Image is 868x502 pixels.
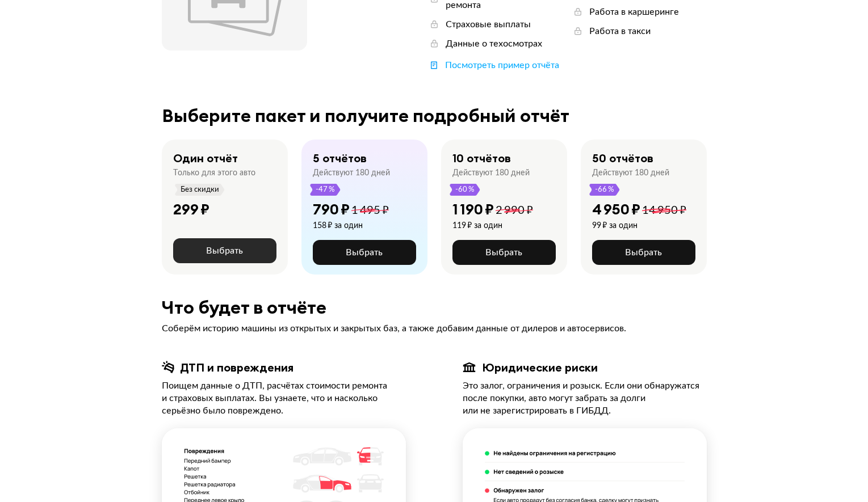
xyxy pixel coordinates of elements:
div: ДТП и повреждения [180,360,293,375]
div: 4 950 ₽ [592,200,640,218]
button: Выбрать [452,240,556,265]
div: 158 ₽ за один [313,221,389,231]
div: Страховые выплаты [446,18,531,31]
div: Данные о техосмотрах [446,37,542,50]
span: -47 % [315,184,336,196]
div: Это залог, ограничения и розыск. Если они обнаружатся после покупки, авто могут забрать за долги ... [463,379,707,417]
button: Выбрать [173,238,276,263]
div: Поищем данные о ДТП, расчётах стоимости ремонта и страховых выплатах. Вы узнаете, что и насколько... [162,379,406,417]
span: Без скидки [180,184,220,196]
div: Что будет в отчёте [162,297,707,318]
div: Один отчёт [173,151,238,166]
span: Выбрать [206,246,243,255]
div: Соберём историю машины из открытых и закрытых баз, а также добавим данные от дилеров и автосервисов. [162,322,707,335]
span: -60 % [455,184,475,196]
div: Юридические риски [482,360,598,375]
a: Посмотреть пример отчёта [429,59,559,71]
div: 790 ₽ [313,200,350,218]
div: 50 отчётов [592,151,653,166]
div: 299 ₽ [173,200,209,218]
div: Посмотреть пример отчёта [445,59,559,71]
span: Выбрать [485,248,522,257]
div: Действуют 180 дней [452,168,530,178]
span: 1 495 ₽ [351,205,389,216]
button: Выбрать [592,240,695,265]
div: 1 190 ₽ [452,200,494,218]
span: Выбрать [346,248,383,257]
button: Выбрать [313,240,416,265]
span: 14 950 ₽ [642,205,686,216]
span: Выбрать [625,248,662,257]
div: 99 ₽ за один [592,221,686,231]
div: Действуют 180 дней [592,168,669,178]
div: Работа в каршеринге [589,6,679,18]
div: 5 отчётов [313,151,367,166]
div: Только для этого авто [173,168,255,178]
div: Работа в такси [589,25,651,37]
div: Действуют 180 дней [313,168,390,178]
div: Выберите пакет и получите подробный отчёт [162,106,707,126]
div: 10 отчётов [452,151,511,166]
span: -66 % [594,184,615,196]
span: 2 990 ₽ [496,205,533,216]
div: 119 ₽ за один [452,221,533,231]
